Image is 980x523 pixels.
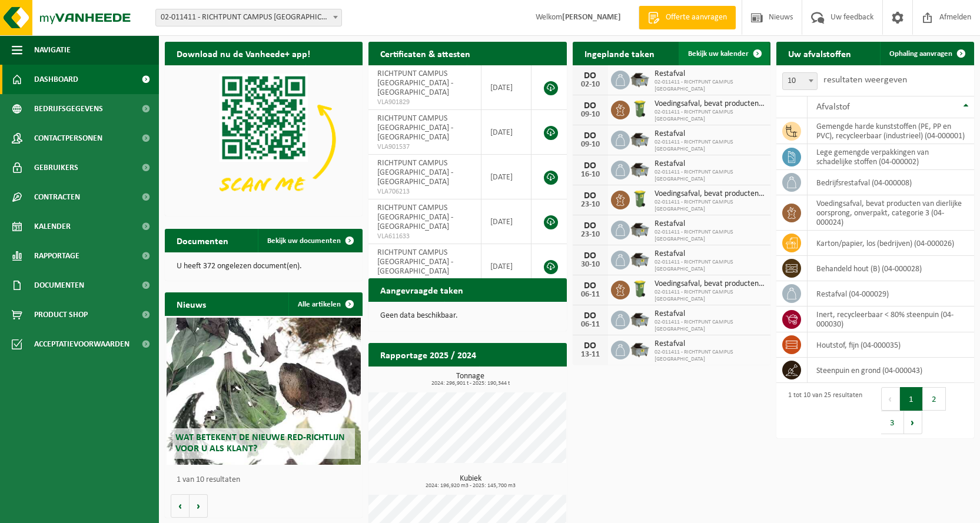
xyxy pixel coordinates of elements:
img: WB-5000-GAL-GY-01 [630,69,650,89]
img: Download de VHEPlus App [165,65,363,214]
img: WB-0140-HPE-GN-50 [630,189,650,209]
h2: Certificaten & attesten [368,42,482,65]
button: Vorige [171,494,190,518]
button: 1 [900,387,923,411]
span: VLA706213 [377,187,471,196]
a: Bekijk uw documenten [258,229,361,252]
label: resultaten weergeven [823,75,907,85]
div: 16-10 [579,171,602,179]
td: [DATE] [481,65,532,110]
h2: Uw afvalstoffen [776,42,863,65]
span: 02-011411 - RICHTPUNT CAMPUS [GEOGRAPHIC_DATA] [655,139,765,153]
img: WB-5000-GAL-GY-01 [630,129,650,149]
h3: Kubiek [374,475,566,489]
span: Afvalstof [816,102,850,112]
td: inert, recycleerbaar < 80% steenpuin (04-000030) [808,307,974,332]
span: VLA901829 [377,98,471,107]
td: [DATE] [481,155,532,199]
div: 02-10 [579,81,602,89]
span: Documenten [34,271,84,300]
span: Restafval [655,309,765,319]
div: 06-11 [579,291,602,299]
td: houtstof, fijn (04-000035) [808,332,974,358]
td: bedrijfsrestafval (04-000008) [808,170,974,195]
span: 02-011411 - RICHTPUNT CAMPUS [GEOGRAPHIC_DATA] [655,169,765,183]
img: WB-0140-HPE-GN-50 [630,99,650,119]
span: RICHTPUNT CAMPUS [GEOGRAPHIC_DATA] - [GEOGRAPHIC_DATA] [377,69,453,97]
span: 02-011411 - RICHTPUNT CAMPUS [GEOGRAPHIC_DATA] [655,319,765,333]
td: [DATE] [481,199,532,244]
span: 10 [783,73,817,89]
span: Restafval [655,129,765,139]
img: WB-5000-GAL-GY-01 [630,339,650,359]
span: 02-011411 - RICHTPUNT CAMPUS [GEOGRAPHIC_DATA] [655,109,765,123]
span: Navigatie [34,35,71,65]
img: WB-5000-GAL-GY-01 [630,159,650,179]
span: 02-011411 - RICHTPUNT CAMPUS EEKLO - EEKLO [156,9,341,26]
div: DO [579,221,602,231]
a: Wat betekent de nieuwe RED-richtlijn voor u als klant? [167,318,361,465]
div: 23-10 [579,231,602,239]
td: [DATE] [481,110,532,155]
a: Bekijk uw kalender [679,42,769,65]
span: Restafval [655,69,765,79]
button: Previous [881,387,900,411]
span: 02-011411 - RICHTPUNT CAMPUS [GEOGRAPHIC_DATA] [655,229,765,243]
p: 1 van 10 resultaten [177,476,357,484]
div: DO [579,191,602,201]
span: Wat betekent de nieuwe RED-richtlijn voor u als klant? [175,433,345,454]
h2: Aangevraagde taken [368,278,475,301]
td: lege gemengde verpakkingen van schadelijke stoffen (04-000002) [808,144,974,170]
span: RICHTPUNT CAMPUS [GEOGRAPHIC_DATA] - [GEOGRAPHIC_DATA] [377,204,453,231]
span: Voedingsafval, bevat producten van dierlijke oorsprong, onverpakt, categorie 3 [655,99,765,109]
span: 2024: 296,901 t - 2025: 190,344 t [374,381,566,387]
span: Rapportage [34,241,79,271]
span: Contracten [34,182,80,212]
td: gemengde harde kunststoffen (PE, PP en PVC), recycleerbaar (industrieel) (04-000001) [808,118,974,144]
h3: Tonnage [374,372,566,387]
h2: Nieuws [165,292,218,315]
span: 02-011411 - RICHTPUNT CAMPUS [GEOGRAPHIC_DATA] [655,79,765,93]
div: 09-10 [579,111,602,119]
span: Restafval [655,249,765,259]
div: DO [579,281,602,291]
h2: Rapportage 2025 / 2024 [368,343,488,366]
div: 30-10 [579,261,602,269]
span: Voedingsafval, bevat producten van dierlijke oorsprong, onverpakt, categorie 3 [655,279,765,289]
div: DO [579,101,602,111]
span: Bekijk uw documenten [267,237,341,245]
span: Kalender [34,212,71,241]
button: 3 [881,411,904,434]
span: RICHTPUNT CAMPUS [GEOGRAPHIC_DATA] - [GEOGRAPHIC_DATA] [377,159,453,186]
span: Dashboard [34,65,78,94]
a: Ophaling aanvragen [880,42,973,65]
div: 09-10 [579,141,602,149]
span: Voedingsafval, bevat producten van dierlijke oorsprong, onverpakt, categorie 3 [655,189,765,199]
img: WB-0140-HPE-GN-50 [630,279,650,299]
span: Restafval [655,159,765,169]
td: [DATE] [481,244,532,289]
span: RICHTPUNT CAMPUS [GEOGRAPHIC_DATA] - [GEOGRAPHIC_DATA] [377,248,453,276]
div: DO [579,341,602,351]
td: restafval (04-000029) [808,281,974,307]
div: DO [579,161,602,171]
span: RICHTPUNT CAMPUS [GEOGRAPHIC_DATA] - [GEOGRAPHIC_DATA] [377,114,453,142]
img: WB-5000-GAL-GY-01 [630,249,650,269]
h2: Documenten [165,229,240,252]
div: 23-10 [579,201,602,209]
span: Restafval [655,219,765,229]
span: 02-011411 - RICHTPUNT CAMPUS [GEOGRAPHIC_DATA] [655,259,765,273]
h2: Download nu de Vanheede+ app! [165,42,322,65]
a: Alle artikelen [288,292,361,316]
span: Restafval [655,339,765,349]
td: steenpuin en grond (04-000043) [808,358,974,383]
img: WB-5000-GAL-GY-01 [630,309,650,329]
div: 06-11 [579,321,602,329]
a: Bekijk rapportage [479,366,566,389]
span: 02-011411 - RICHTPUNT CAMPUS [GEOGRAPHIC_DATA] [655,349,765,363]
td: behandeld hout (B) (04-000028) [808,256,974,281]
span: VLA611633 [377,232,471,241]
span: 02-011411 - RICHTPUNT CAMPUS [GEOGRAPHIC_DATA] [655,289,765,303]
td: voedingsafval, bevat producten van dierlijke oorsprong, onverpakt, categorie 3 (04-000024) [808,195,974,231]
div: 1 tot 10 van 25 resultaten [782,386,862,435]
